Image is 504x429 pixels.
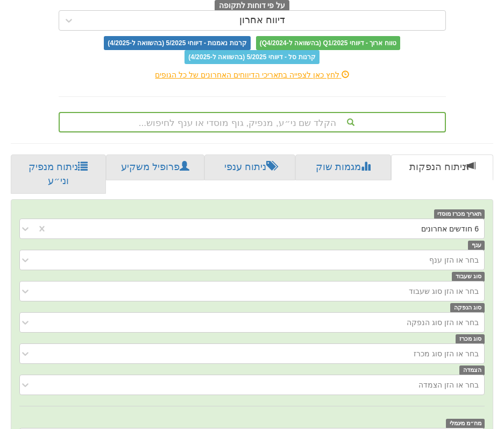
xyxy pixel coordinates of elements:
[295,154,391,180] a: מגמות שוק
[468,241,485,250] span: ענף
[51,69,454,80] div: לחץ כאן לצפייה בתאריכי הדיווחים האחרונים של כל הגופים
[391,154,493,180] a: ניתוח הנפקות
[450,303,485,312] span: סוג הנפקה
[429,255,479,265] div: בחר או הזן ענף
[11,154,106,194] a: ניתוח מנפיק וני״ע
[104,36,250,50] span: קרנות נאמנות - דיווחי 5/2025 (בהשוואה ל-4/2025)
[418,379,479,390] div: בחר או הזן הצמדה
[407,317,479,328] div: בחר או הזן סוג הנפקה
[414,348,479,359] div: בחר או הזן סוג מכרז
[446,419,485,428] span: מח״מ מינמלי
[239,15,285,26] div: דיווח אחרון
[459,365,485,375] span: הצמדה
[409,286,479,297] div: בחר או הזן סוג שעבוד
[434,209,485,219] span: תאריך מכרז מוסדי
[256,36,400,50] span: טווח ארוך - דיווחי Q1/2025 (בהשוואה ל-Q4/2024)
[60,113,445,131] div: הקלד שם ני״ע, מנפיק, גוף מוסדי או ענף לחיפוש...
[456,334,485,343] span: סוג מכרז
[204,154,296,180] a: ניתוח ענפי
[106,154,204,180] a: פרופיל משקיע
[421,223,479,234] div: 6 חודשים אחרונים
[452,272,485,281] span: סוג שעבוד
[184,50,319,64] span: קרנות סל - דיווחי 5/2025 (בהשוואה ל-4/2025)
